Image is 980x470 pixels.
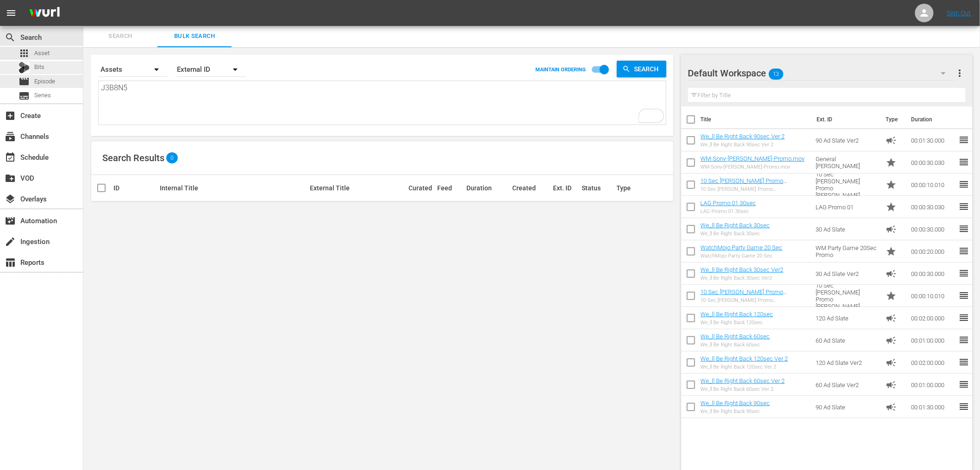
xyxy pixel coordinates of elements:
[906,107,961,132] th: Duration
[955,68,966,79] span: more_vert
[701,288,787,302] a: 10 Sec [PERSON_NAME] Promo [PERSON_NAME]
[466,184,510,192] div: Duration
[701,355,788,362] a: We_ll Be Right Back 120sec Ver 2
[908,151,959,174] td: 00:00:30.030
[812,396,882,418] td: 90 Ad Slate
[908,129,959,151] td: 00:01:30.000
[812,263,882,285] td: 30 Ad Slate Ver2
[812,351,882,374] td: 120 Ad Slate Ver2
[959,179,970,190] span: reorder
[959,245,970,257] span: reorder
[5,131,16,142] span: Channels
[701,133,785,140] a: We_ll Be Right Back 90sec Ver 2
[688,60,955,86] div: Default Workspace
[617,184,637,192] div: Type
[769,64,784,84] span: 13
[177,56,246,82] div: External ID
[98,56,168,82] div: Assets
[19,90,30,101] span: subtitles
[959,312,970,323] span: reorder
[959,157,970,168] span: reorder
[886,357,897,368] span: campaign
[908,307,959,329] td: 00:02:00.000
[701,408,770,414] div: We_ll Be Right Back 90sec
[102,152,164,163] span: Search Results
[959,357,970,368] span: reorder
[701,311,773,318] a: We_ll Be Right Back 120sec
[701,208,756,214] div: LAG Promo 01 30sec
[959,379,970,390] span: reorder
[437,184,463,192] div: Feed
[22,2,67,24] img: ans4CAIJ8jUAAAAAAAAAAAAAAAAAAAAAAAAgQb4GAAAAAAAAAAAAAAAAAAAAAAAAJMjXAAAAAAAAAAAAAAAAAAAAAAAAgAT5G...
[812,285,882,307] td: 10 Sec [PERSON_NAME] Promo [PERSON_NAME]
[5,173,16,184] span: VOD
[408,184,434,192] div: Curated
[812,374,882,396] td: 60 Ad Slate Ver2
[886,290,897,301] span: Promo
[886,224,897,235] span: Ad
[5,152,16,163] span: Schedule
[5,215,16,226] span: movie_filter
[908,329,959,351] td: 00:01:00.000
[617,61,666,77] button: Search
[6,7,17,19] span: menu
[908,285,959,307] td: 00:00:10.010
[701,177,787,191] a: 10 Sec [PERSON_NAME] Promo [PERSON_NAME]
[812,151,882,174] td: General [PERSON_NAME]
[34,77,55,86] span: Episode
[908,351,959,374] td: 00:02:00.000
[701,333,770,340] a: We_ll Be Right Back 60sec
[812,240,882,263] td: WM Party Game 20Sec Promo
[955,62,966,84] button: more_vert
[166,155,178,161] span: 0
[5,110,16,121] span: add_box
[959,268,970,279] span: reorder
[701,222,770,229] a: We_ll Be Right Back 30sec
[880,107,906,132] th: Type
[908,196,959,218] td: 00:00:30.030
[959,334,970,345] span: reorder
[310,184,406,192] div: External Title
[701,386,785,392] div: We_ll Be Right Back 60sec Ver 2
[886,135,897,146] span: campaign
[908,396,959,418] td: 00:01:30.000
[812,174,882,196] td: 10 Sec [PERSON_NAME] Promo [PERSON_NAME]
[886,157,897,168] span: star
[701,164,805,170] div: WM-Sony-[PERSON_NAME]-Promo.mov
[113,184,157,192] div: ID
[101,82,666,125] textarea: To enrich screen reader interactions, please activate Accessibility in Grammarly extension settings
[701,200,756,207] a: LAG Promo 01 30sec
[34,49,50,58] span: Asset
[701,320,773,326] div: We_ll Be Right Back 120sec
[5,194,16,205] span: layers
[513,184,550,192] div: Created
[908,374,959,396] td: 00:01:00.000
[701,253,783,259] div: WatchMojo Party Game 20 Sec
[34,63,44,72] span: Bits
[908,240,959,263] td: 00:00:20.000
[886,246,897,257] span: star
[89,31,152,42] span: Search
[701,142,785,148] div: We_ll Be Right Back 90sec Ver 2
[886,313,897,324] span: Ad
[812,129,882,151] td: 90 Ad Slate Ver2
[553,184,579,192] div: Ext. ID
[5,257,16,268] span: Reports
[908,174,959,196] td: 00:00:10.010
[959,223,970,234] span: reorder
[701,155,805,162] a: WM-Sony-[PERSON_NAME]-Promo.mov
[536,67,586,73] p: MAINTAIN ORDERING
[701,275,784,281] div: We_ll Be Right Back 30sec Ver2
[811,107,880,132] th: Ext. ID
[886,179,897,190] span: Promo
[701,107,811,132] th: Title
[812,196,882,218] td: LAG Promo 01
[701,186,809,192] div: 10 Sec [PERSON_NAME] Promo [PERSON_NAME]
[886,335,897,346] span: Ad
[163,31,226,42] span: Bulk Search
[160,184,308,192] div: Internal Title
[701,244,783,251] a: WatchMojo Party Game 20 Sec
[908,263,959,285] td: 00:00:30.000
[701,231,770,237] div: We_ll Be Right Back 30sec
[701,266,784,273] a: We_ll Be Right Back 30sec Ver2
